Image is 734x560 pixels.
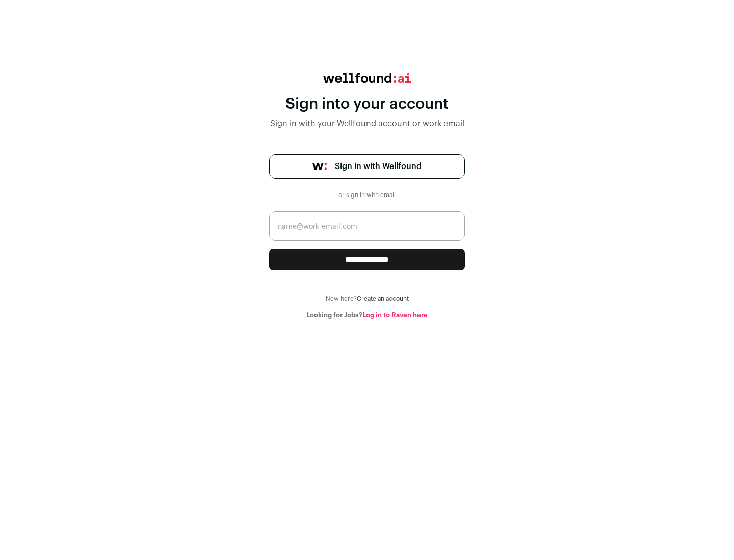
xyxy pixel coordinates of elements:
[335,160,422,173] span: Sign in with Wellfound
[269,295,465,303] div: New here?
[269,154,465,179] a: Sign in with Wellfound
[334,191,400,199] div: or sign in with email
[323,73,411,83] img: wellfound:ai
[312,163,327,170] img: wellfound-symbol-flush-black-fb3c872781a75f747ccb3a119075da62bfe97bd399995f84a933054e44a575c4.png
[357,296,409,302] a: Create an account
[269,211,465,241] input: name@work-email.com
[269,311,465,319] div: Looking for Jobs?
[362,312,428,318] a: Log in to Raven here
[269,118,465,130] div: Sign in with your Wellfound account or work email
[269,95,465,114] div: Sign into your account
